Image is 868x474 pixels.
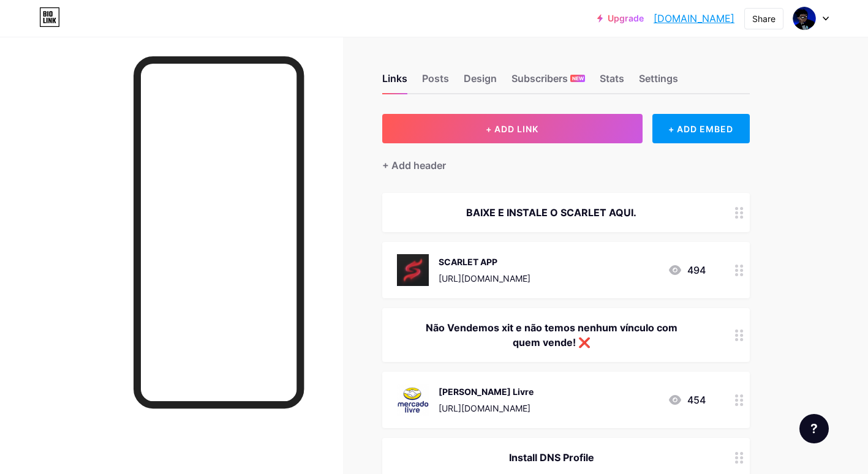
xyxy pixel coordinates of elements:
[597,13,644,23] a: Upgrade
[397,384,429,416] img: Mercado Livre
[397,254,429,286] img: SCARLET APP
[752,12,776,25] div: Share
[439,255,530,268] div: SCARLET APP
[793,7,816,30] img: ealmartini
[572,75,584,82] span: NEW
[382,71,407,93] div: Links
[600,71,624,93] div: Stats
[511,71,585,93] div: Subscribers
[652,114,750,143] div: + ADD EMBED
[639,71,678,93] div: Settings
[397,205,706,220] div: BAIXE E INSTALE O SCARLET AQUI.
[397,450,706,465] div: Install DNS Profile
[464,71,497,93] div: Design
[439,272,530,285] div: [URL][DOMAIN_NAME]
[422,71,449,93] div: Posts
[668,393,706,407] div: 454
[397,320,706,350] div: Não Vendemos xit e não temos nenhum vínculo com quem vende! ❌
[486,124,538,134] span: + ADD LINK
[654,11,734,26] a: [DOMAIN_NAME]
[382,114,643,143] button: + ADD LINK
[439,402,534,415] div: [URL][DOMAIN_NAME]
[382,158,446,173] div: + Add header
[668,263,706,277] div: 494
[439,385,534,398] div: [PERSON_NAME] Livre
